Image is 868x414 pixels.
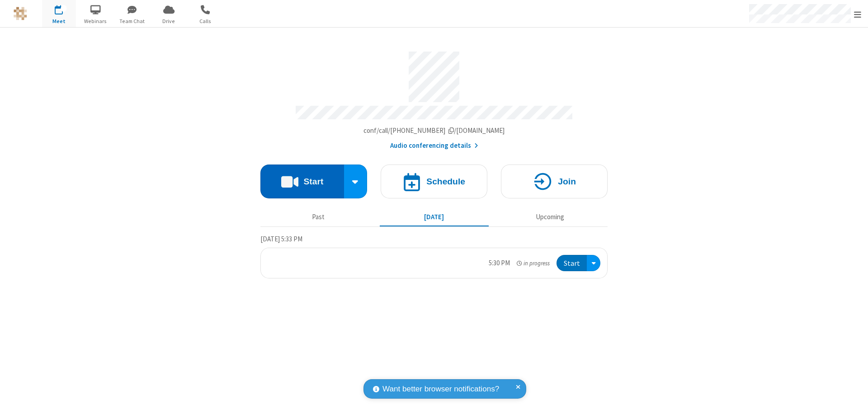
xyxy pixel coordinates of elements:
[501,165,608,198] button: Join
[363,126,505,136] button: Copy my meeting room linkCopy my meeting room link
[152,17,186,25] span: Drive
[489,258,510,268] div: 5:30 PM
[587,255,600,272] div: Open menu
[260,165,344,198] button: Start
[14,7,27,20] img: QA Selenium DO NOT DELETE OR CHANGE
[303,177,323,186] h4: Start
[344,165,368,198] div: Start conference options
[558,177,576,186] h4: Join
[380,208,489,226] button: [DATE]
[381,165,487,198] button: Schedule
[260,45,608,151] section: Account details
[264,208,373,226] button: Past
[79,17,113,25] span: Webinars
[189,17,222,25] span: Calls
[260,235,302,243] span: [DATE] 5:33 PM
[426,177,465,186] h4: Schedule
[42,17,76,25] span: Meet
[363,126,505,135] span: Copy my meeting room link
[61,5,67,12] div: 1
[260,234,608,279] section: Today's Meetings
[390,141,478,151] button: Audio conferencing details
[382,383,499,395] span: Want better browser notifications?
[495,208,604,226] button: Upcoming
[517,259,550,268] em: in progress
[557,255,587,272] button: Start
[115,17,149,25] span: Team Chat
